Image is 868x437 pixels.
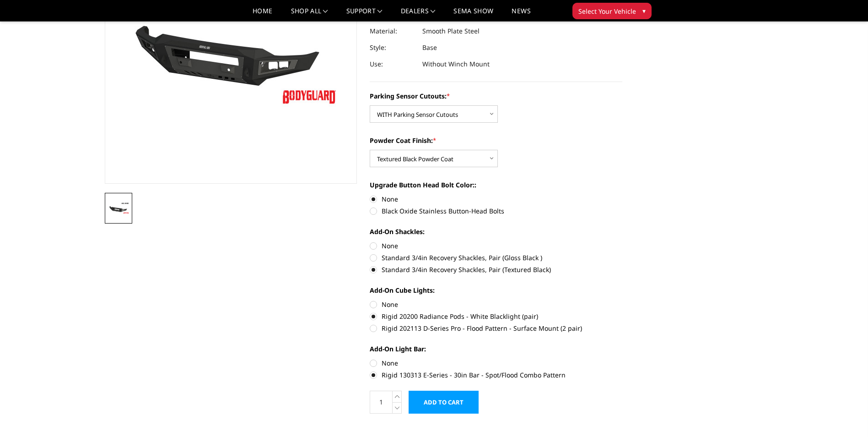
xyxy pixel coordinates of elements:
[370,23,415,39] dt: Material:
[422,23,480,39] dd: Smooth Plate Steel
[370,56,415,72] dt: Use:
[370,358,622,368] label: None
[370,227,622,236] label: Add-On Shackles:
[370,206,622,216] label: Black Oxide Stainless Button-Head Bolts
[108,202,129,214] img: 2015-2019 Chevrolet 2500-3500 - A2L Series - Base Front Bumper (Non Winch)
[370,241,622,251] label: None
[370,265,622,274] label: Standard 3/4in Recovery Shackles, Pair (Textured Black)
[370,300,622,309] label: None
[572,3,652,19] button: Select Your Vehicle
[512,8,530,21] a: News
[370,91,622,101] label: Parking Sensor Cutouts:
[346,8,383,21] a: Support
[370,311,622,321] label: Rigid 20200 Radiance Pods - White Blacklight (pair)
[642,6,646,16] span: ▾
[453,8,493,21] a: SEMA Show
[409,391,479,414] input: Add to Cart
[370,370,622,380] label: Rigid 130313 E-Series - 30in Bar - Spot/Flood Combo Pattern
[370,323,622,333] label: Rigid 202113 D-Series Pro - Flood Pattern - Surface Mount (2 pair)
[370,39,415,56] dt: Style:
[578,6,636,16] span: Select Your Vehicle
[370,180,622,190] label: Upgrade Button Head Bolt Color::
[370,136,622,145] label: Powder Coat Finish:
[370,344,622,354] label: Add-On Light Bar:
[253,8,272,21] a: Home
[370,285,622,295] label: Add-On Cube Lights:
[422,56,490,72] dd: Without Winch Mount
[370,253,622,262] label: Standard 3/4in Recovery Shackles, Pair (Gloss Black )
[401,8,436,21] a: Dealers
[370,194,622,204] label: None
[291,8,328,21] a: shop all
[422,39,437,56] dd: Base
